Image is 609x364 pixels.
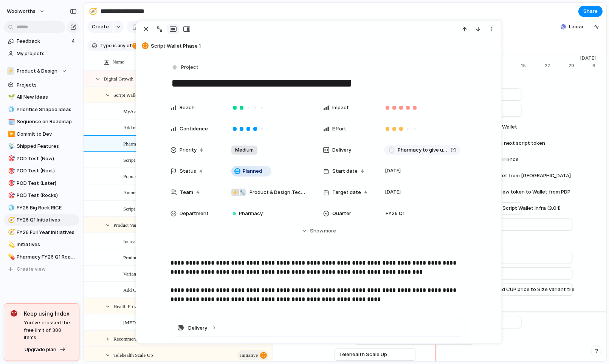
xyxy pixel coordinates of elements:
[89,6,97,16] div: 🧭
[569,62,575,69] div: 29
[25,346,56,353] span: Upgrade plan
[243,167,262,175] span: Planned
[113,302,147,310] span: Health Programs
[24,319,73,341] span: You've crossed the free limit of 300 items
[8,142,13,151] div: 📡
[4,263,79,275] button: Create view
[123,139,197,148] span: Pharmacy to give us next script token
[123,123,215,132] span: Add medicine to cart direct from Script Wallet
[4,239,79,250] div: 💫initiatives
[8,179,13,187] div: 🎯
[180,189,193,196] span: Team
[8,118,13,126] div: 🗓️
[17,180,77,187] span: POD Test (Later)
[4,214,79,226] div: 🧭FY26 Q1 Initiatives
[17,155,77,163] span: POD Test (Now)
[17,229,77,236] span: FY26 Full Year Initiatives
[17,81,77,89] span: Projects
[123,204,174,213] span: Script Wallet Infra (3.0.1)
[7,130,14,138] button: ▶️
[7,192,14,199] button: 🎯
[235,146,254,154] span: Medium
[71,37,76,45] span: 4
[7,204,14,212] button: 🧊
[7,241,14,248] button: 💫
[139,40,498,52] button: Script Wallet Phase 1
[231,189,239,196] div: ⚡
[8,252,13,261] div: 💊
[4,165,79,177] a: 🎯POD Test (Next)
[123,237,225,245] span: Increase contrast on unselected Variant UI elements
[8,191,13,200] div: 🎯
[87,21,113,33] button: Create
[545,62,569,69] div: 22
[7,155,14,163] button: 🎯
[4,153,79,164] div: 🎯POD Test (Now)
[87,5,99,17] button: 🧭
[7,106,14,113] button: 🧊
[17,253,77,261] span: Pharmacy FY26 Q1 Roadmap
[237,350,269,360] button: initiative
[17,192,77,199] span: POD Test (Rocks)
[4,48,79,59] a: My projects
[24,310,73,318] span: Keep using Index
[4,202,79,214] a: 🧊FY26 Big Rock RICE
[17,143,77,150] span: Shipped Features
[4,227,79,238] a: 🧭FY26 Full Year Initiatives
[4,129,79,140] a: ▶️Commit to Dev
[3,5,49,17] button: woolworths
[569,23,584,31] span: Linear
[383,166,403,175] span: [DATE]
[237,334,269,344] button: initiative
[181,64,198,71] span: Project
[132,42,169,50] button: 10 types
[104,74,133,83] span: Digital Growth
[332,104,349,112] span: Impact
[123,285,191,294] span: Add CUP price to Size variant tile
[332,167,358,175] span: Start date
[324,227,336,235] span: more
[17,37,69,45] span: Feedback
[180,167,196,175] span: Status
[17,106,77,113] span: Prioritise Shaped Ideas
[7,8,36,15] span: woolworths
[4,116,79,127] a: 🗓️Sequence on Roadmap
[496,284,567,295] a: Add CUP price to Size variant tile
[123,269,170,278] span: Variant Structured Data
[17,204,77,212] span: FY26 Big Rock RICE
[383,187,403,197] span: [DATE]
[502,203,516,214] a: Script Wallet Infra (3.0.1)
[113,42,117,49] span: is
[497,62,521,69] div: 8
[4,251,79,263] a: 💊Pharmacy FY26 Q1 Roadmap
[8,154,13,163] div: 🎯
[17,130,77,138] span: Commit to Dev
[7,167,14,175] button: 🎯
[4,79,79,91] a: Projects
[7,67,14,75] div: ⚡
[8,216,13,225] div: 🧭
[4,141,79,152] div: 📡Shipped Features
[117,42,132,49] span: any of
[180,146,197,154] span: Priority
[17,167,77,175] span: POD Test (Next)
[4,178,79,189] a: 🎯POD Test (Later)
[332,125,346,133] span: Effort
[151,42,498,50] span: Script Wallet Phase 1
[113,220,146,229] span: Product Variants
[249,189,308,196] span: Product & Design , Tech Internal
[384,145,460,155] a: Pharmacy to give us next script token
[113,350,153,359] span: Telehealth Scale Up
[4,104,79,115] div: 🧊Prioritise Shaped Ideas
[123,318,191,327] span: [MEDICAL_DATA] Fast Follows
[575,54,600,62] span: [DATE]
[113,334,163,343] span: Recommendation Engine
[521,62,545,69] div: 15
[238,189,246,196] div: 🔧
[332,146,351,154] span: Delivery
[180,104,195,112] span: Reach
